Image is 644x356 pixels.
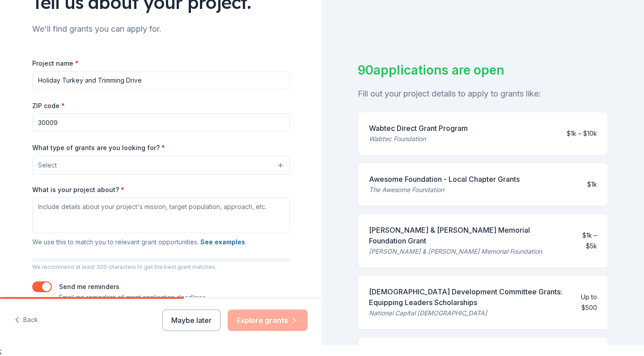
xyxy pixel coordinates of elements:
div: $1k – $10k [567,128,597,139]
p: We recommend at least 300 characters to get the best grant matches. [32,264,290,271]
div: National Capital [DEMOGRAPHIC_DATA] [369,308,568,318]
button: Maybe later [162,310,220,331]
input: After school program [32,71,290,89]
div: We'll find grants you can apply for. [32,22,290,36]
div: Wabtec Direct Grant Program [369,123,468,134]
div: [PERSON_NAME] & [PERSON_NAME] Memorial Foundation [369,246,565,257]
label: Send me reminders [59,283,119,290]
div: 90 applications are open [358,61,608,80]
div: Wabtec Foundation [369,134,468,144]
div: Up to $500 [575,292,597,313]
label: What type of grants are you looking for? [32,143,165,152]
span: Select [38,160,57,171]
div: [DEMOGRAPHIC_DATA] Development Committee Grants: Equipping Leaders Scholarships [369,286,568,308]
p: Email me reminders of grant application deadlines [59,292,206,303]
label: ZIP code [32,101,65,110]
div: Awesome Foundation - Local Chapter Grants [369,174,520,184]
span: We use this to match you to relevant grant opportunities. [32,238,245,246]
label: What is your project about? [32,185,124,194]
div: The Awesome Foundation [369,184,520,195]
div: Fill out your project details to apply to grants like: [358,87,608,101]
button: See examples [200,237,245,247]
input: 12345 (U.S. only) [32,113,290,131]
button: Back [14,311,38,330]
label: Project name [32,59,79,68]
div: $1k – $5k [572,230,597,251]
div: $1k [587,179,597,190]
button: Select [32,156,290,175]
div: [PERSON_NAME] & [PERSON_NAME] Memorial Foundation Grant [369,225,565,246]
